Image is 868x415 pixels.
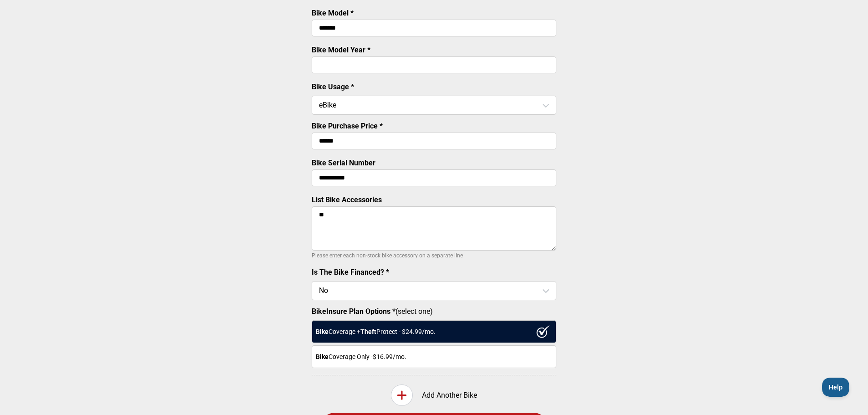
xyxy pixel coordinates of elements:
[312,122,383,130] label: Bike Purchase Price *
[312,9,354,17] label: Bike Model *
[312,384,556,406] div: Add Another Bike
[312,82,354,91] label: Bike Usage *
[316,328,329,335] strong: Bike
[536,325,550,338] img: ux1sgP1Haf775SAghJI38DyDlYP+32lKFAAAAAElFTkSuQmCC
[312,250,556,261] p: Please enter each non-stock bike accessory on a separate line
[312,46,370,54] label: Bike Model Year *
[316,353,329,360] strong: Bike
[312,159,375,167] label: Bike Serial Number
[312,345,556,368] div: Coverage Only - $16.99 /mo.
[312,307,395,316] strong: BikeInsure Plan Options *
[312,320,556,343] div: Coverage + Protect - $ 24.99 /mo.
[822,378,850,397] iframe: Toggle Customer Support
[312,195,382,204] label: List Bike Accessories
[312,307,556,316] label: (select one)
[360,328,376,335] strong: Theft
[312,268,389,277] label: Is The Bike Financed? *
